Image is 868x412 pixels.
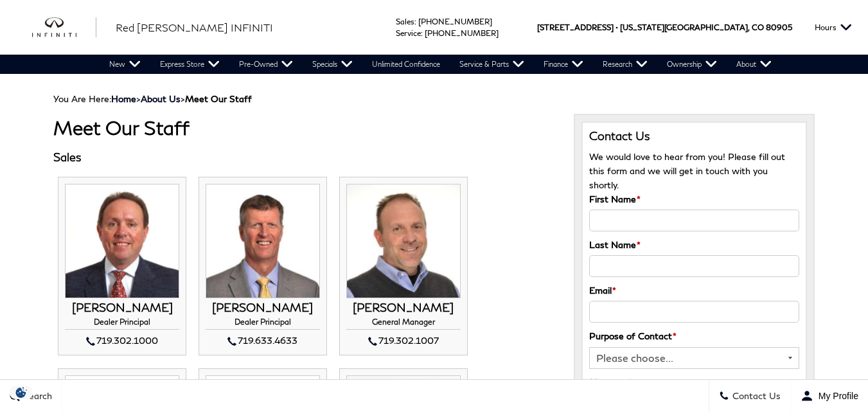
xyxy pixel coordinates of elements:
a: Research [593,55,657,74]
a: Unlimited Confidence [362,55,450,74]
span: > [111,93,252,104]
strong: Meet Our Staff [185,93,252,104]
h3: Contact Us [589,129,799,143]
span: : [421,28,423,38]
h4: General Manager [346,318,461,330]
span: We would love to hear from you! Please fill out this form and we will get in touch with you shortly. [589,151,785,190]
span: My Profile [813,391,858,401]
a: [PHONE_NUMBER] [418,17,492,26]
h3: [PERSON_NAME] [346,301,461,314]
img: INFINITI [32,17,96,38]
label: Last Name [589,238,641,252]
h4: Dealer Principal [206,318,320,330]
label: Message [589,375,632,390]
a: Finance [534,55,593,74]
a: Home [111,93,136,104]
span: > [141,93,252,104]
img: JOHN ZUMBO [346,184,461,298]
button: Open user profile menu [791,380,868,412]
span: Sales [396,17,414,26]
span: Search [20,391,52,402]
a: Specials [303,55,362,74]
label: Email [589,283,616,298]
a: Service & Parts [450,55,534,74]
a: About [727,55,781,74]
img: Opt-Out Icon [6,386,36,399]
div: 719.633.4633 [206,333,320,348]
a: New [100,55,150,74]
a: Express Store [150,55,229,74]
a: About Us [141,93,181,104]
span: Contact Us [729,391,781,402]
h3: Sales [53,151,555,164]
img: MIKE JORGENSEN [206,184,320,298]
span: You Are Here: [53,93,252,104]
label: First Name [589,192,641,206]
a: Ownership [657,55,727,74]
h4: Dealer Principal [65,318,179,330]
span: Red [PERSON_NAME] INFINITI [116,21,273,33]
div: Breadcrumbs [53,93,815,104]
span: : [414,17,416,26]
a: infiniti [32,17,96,38]
div: 719.302.1007 [346,333,461,348]
a: Red [PERSON_NAME] INFINITI [116,20,273,35]
nav: Main Navigation [100,55,781,74]
img: THOM BUCKLEY [65,184,179,298]
span: Service [396,28,421,38]
section: Click to Open Cookie Consent Modal [6,386,36,399]
div: 719.302.1000 [65,333,179,348]
a: [PHONE_NUMBER] [425,28,499,38]
a: Pre-Owned [229,55,303,74]
h3: [PERSON_NAME] [65,301,179,314]
h1: Meet Our Staff [53,117,555,138]
h3: [PERSON_NAME] [206,301,320,314]
label: Purpose of Contact [589,329,677,343]
a: [STREET_ADDRESS] • [US_STATE][GEOGRAPHIC_DATA], CO 80905 [537,22,792,32]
